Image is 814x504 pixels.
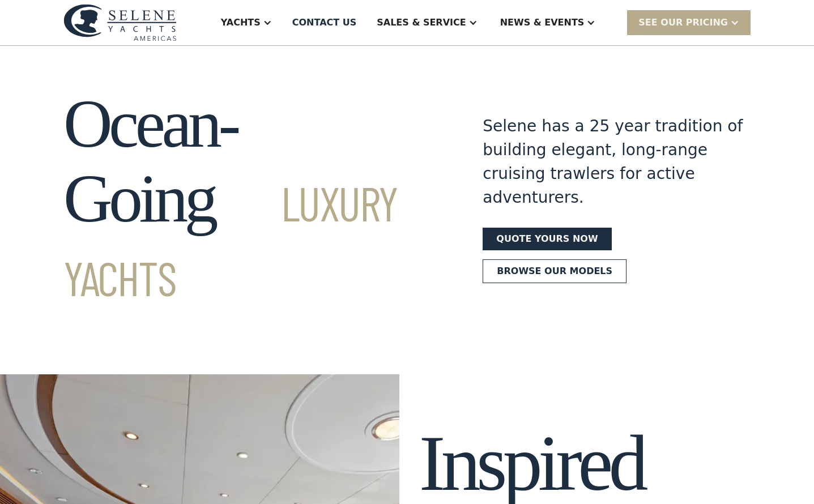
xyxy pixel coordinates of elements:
[221,16,261,29] div: Yachts
[627,10,751,35] div: SEE Our Pricing
[377,16,466,29] div: Sales & Service
[63,4,177,41] img: logo
[483,114,743,210] div: Selene has a 25 year tradition of building elegant, long-range cruising trawlers for active adven...
[63,174,398,306] span: Luxury Yachts
[483,228,611,250] a: Quote yours now
[63,87,442,311] h1: Ocean-Going
[292,16,357,29] div: Contact US
[483,259,627,283] a: Browse our models
[500,16,585,29] div: News & EVENTS
[638,16,728,29] div: SEE Our Pricing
